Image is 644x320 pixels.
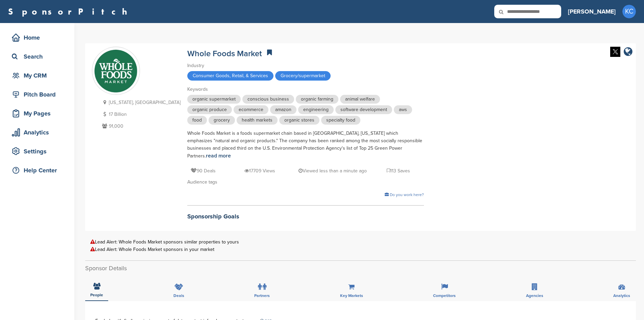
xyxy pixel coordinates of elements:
span: organic farming [296,95,338,104]
a: Home [7,30,68,45]
div: Pitch Board [10,88,68,101]
span: Consumer Goods, Retail, & Services [187,71,273,81]
a: [PERSON_NAME] [568,4,616,19]
span: ecommerce [234,105,268,114]
a: read more [206,152,231,159]
span: software development [335,105,392,114]
span: Key Markets [340,294,363,298]
a: Settings [7,144,68,159]
div: Home [10,31,68,44]
span: Partners [254,294,270,298]
img: Sponsorpitch & Whole Foods Market [92,47,140,95]
div: Lead Alert: Whole Foods Market sponsors similar properties to yours [90,239,631,244]
a: SponsorPitch [8,7,132,16]
div: Industry [187,62,424,69]
h2: Sponsorship Goals [187,212,424,221]
p: 17 Billion [100,110,181,119]
p: 90 Deals [191,167,216,175]
div: Keywords [187,86,424,93]
div: Audience tags [187,178,424,186]
span: Competitors [433,294,456,298]
h3: [PERSON_NAME] [568,7,616,16]
span: KC [622,5,636,18]
img: Twitter white [610,47,620,57]
a: My CRM [7,68,68,83]
p: [US_STATE], [GEOGRAPHIC_DATA] [100,98,181,107]
h2: Sponsor Details [85,264,636,273]
span: animal welfare [340,95,380,104]
span: organic produce [187,105,232,114]
a: Search [7,49,68,64]
span: specialty food [321,116,360,125]
span: Grocery/supermarket [275,71,331,81]
span: conscious business [242,95,294,104]
span: aws [394,105,412,114]
div: Whole Foods Market is a foods supermarket chain based in [GEOGRAPHIC_DATA], [US_STATE] which emph... [187,130,424,160]
span: organic supermarket [187,95,241,104]
span: Do you work here? [390,192,424,197]
div: Help Center [10,164,68,176]
div: Settings [10,145,68,157]
a: company link [624,47,633,58]
div: My Pages [10,107,68,120]
span: organic stores [279,116,319,125]
a: My Pages [7,106,68,121]
a: Help Center [7,163,68,178]
span: food [187,116,207,125]
a: Analytics [7,125,68,140]
div: Analytics [10,126,68,138]
p: 17709 Views [244,167,275,175]
a: Pitch Board [7,87,68,102]
span: engineering [298,105,334,114]
a: Whole Foods Market [187,49,262,59]
p: 113 Saves [387,167,410,175]
span: People [90,293,103,297]
div: Lead Alert: Whole Foods Market sponsors in your market [90,247,631,252]
a: Do you work here? [385,192,424,197]
div: Search [10,50,68,63]
span: health markets [237,116,278,125]
span: Analytics [613,294,630,298]
p: 91,000 [100,122,181,130]
span: Deals [173,294,184,298]
span: Agencies [526,294,543,298]
p: Viewed less than a minute ago [299,167,367,175]
div: My CRM [10,69,68,82]
span: grocery [209,116,235,125]
span: amazon [270,105,296,114]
